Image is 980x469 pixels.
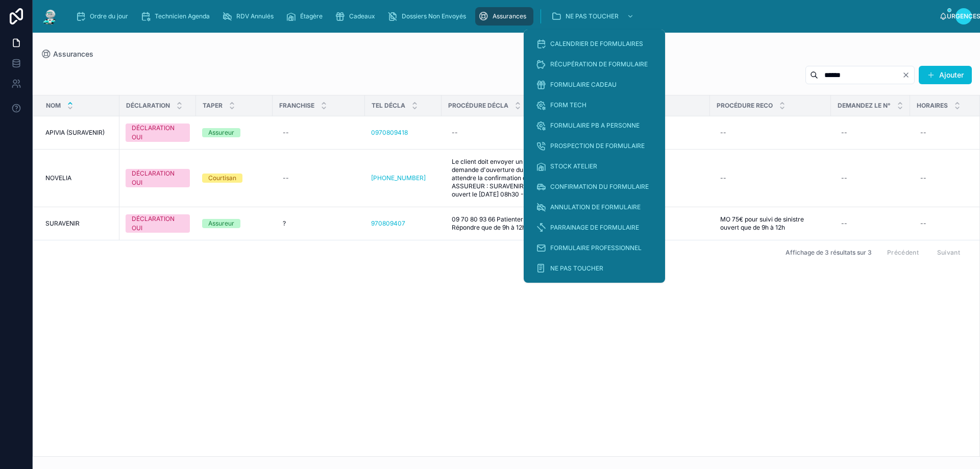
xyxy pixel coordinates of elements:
[716,170,825,186] a: --
[283,7,330,26] a: Étagère
[236,12,274,20] font: RDV Annulés
[208,219,234,227] font: Assureur
[452,129,458,136] font: --
[550,142,645,150] font: PROSPECTION DE FORMULAIRE
[841,129,847,136] font: --
[837,170,904,186] a: --
[371,129,435,137] a: 0970809418
[530,76,659,94] a: FORMULAIRE CADEAU
[720,129,726,136] font: --
[126,102,170,109] font: DÉCLARATION
[155,12,210,20] font: Technicien Agenda
[137,7,217,26] a: Technicien Agenda
[72,7,135,26] a: Ordre du jour
[452,215,560,231] font: 09 70 80 93 66 Patienter puis taper 2 Répondre que de 9h à 12h
[530,96,659,114] a: FORM TECH
[475,7,533,26] a: Assurances
[279,125,359,141] a: --
[786,249,872,256] font: Affichage de 3 résultats sur 3
[371,219,435,228] a: 970809407
[920,219,926,227] font: --
[283,219,286,227] font: ?
[530,116,659,135] a: FORMULAIRE PB A PERSONNE
[837,125,904,141] a: --
[208,174,236,182] font: Courtisan
[45,219,80,227] font: SURAVENIR
[550,121,640,129] font: FORMULAIRE PB A PERSONNE
[448,125,574,141] a: --
[550,101,586,109] font: FORM TECH
[448,102,508,109] font: PROCÉDURE DÉCLA
[132,124,175,141] font: DÉCLARATION OUI
[279,170,359,186] a: --
[202,219,266,228] a: Assureur
[550,60,648,68] font: RÉCUPÉRATION DE FORMULAIRE
[132,215,175,232] font: DÉCLARATION OUI
[45,219,113,228] a: SURAVENIR
[550,183,649,190] font: CONFIRMATION DU FORMULAIRE
[548,7,639,26] a: NE PAS TOUCHER
[371,219,405,227] font: 970809407
[550,81,617,88] font: FORMULAIRE CADEAU
[45,174,71,182] font: NOVELIA
[902,71,914,79] button: Clair
[46,102,61,109] font: Nom
[279,215,359,232] a: ?
[202,174,266,183] a: Courtisan
[841,219,847,227] font: --
[837,215,904,232] a: --
[45,129,113,137] a: APIVIA (SURAVENIR)
[371,129,408,137] a: 0970809418
[550,162,597,170] font: STOCK ATELIER
[530,259,659,278] a: NE PAS TOUCHER
[349,12,375,20] font: Cadeaux
[530,137,659,155] a: PROSPECTION DE FORMULAIRE
[283,129,289,136] font: --
[126,214,190,233] a: DÉCLARATION OUI
[530,239,659,257] a: FORMULAIRE PROFESSIONNEL
[530,178,659,196] a: CONFIRMATION DU FORMULAIRE
[202,128,266,137] a: Assureur
[126,124,190,142] a: DÉCLARATION OUI
[208,129,234,136] font: Assureur
[283,174,289,182] font: --
[279,102,314,109] font: FRANCHISE
[371,219,405,228] a: 970809407
[720,174,726,182] font: --
[300,12,323,20] font: Étagère
[384,7,473,26] a: Dossiers Non Envoyés
[939,70,964,79] font: Ajouter
[717,102,773,109] font: PROCÉDURE RECO
[371,174,435,182] a: [PHONE_NUMBER]
[371,174,426,182] font: [PHONE_NUMBER]
[132,169,175,186] font: DÉCLARATION OUI
[448,154,574,203] a: Le client doit envoyer un mail pour la demande d'ouverture du sinistre Il faut attendre la confir...
[550,224,639,231] font: PARRAINAGE DE FORMULAIRE
[372,102,405,109] font: TEL DÉCLA
[917,102,948,109] font: Horaires
[530,198,659,216] a: ANNULATION DE FORMULAIRE
[41,8,59,24] img: Logo de l'application
[550,244,642,252] font: FORMULAIRE PROFESSIONNEL
[550,264,603,272] font: NE PAS TOUCHER
[45,174,113,182] a: NOVELIA
[920,129,926,136] font: --
[126,169,190,187] a: DÉCLARATION OUI
[530,55,659,73] a: RÉCUPÉRATION DE FORMULAIRE
[90,12,128,20] font: Ordre du jour
[530,35,659,53] a: CALENDRIER DE FORMULAIRES
[371,129,408,136] font: 0970809418
[448,211,574,236] a: 09 70 80 93 66 Patienter puis taper 2 Répondre que de 9h à 12h
[841,174,847,182] font: --
[716,211,825,236] a: MO 75€ pour suivi de sinistre ouvert que de 9h à 12h
[452,158,569,198] font: Le client doit envoyer un mail pour la demande d'ouverture du sinistre Il faut attendre la confir...
[53,50,93,58] font: Assurances
[838,102,891,109] font: Demandez le n°
[332,7,382,26] a: Cadeaux
[530,218,659,237] a: PARRAINAGE DE FORMULAIRE
[550,40,643,47] font: CALENDRIER DE FORMULAIRES
[402,12,466,20] font: Dossiers Non Envoyés
[493,12,526,20] font: Assurances
[919,66,972,84] button: Ajouter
